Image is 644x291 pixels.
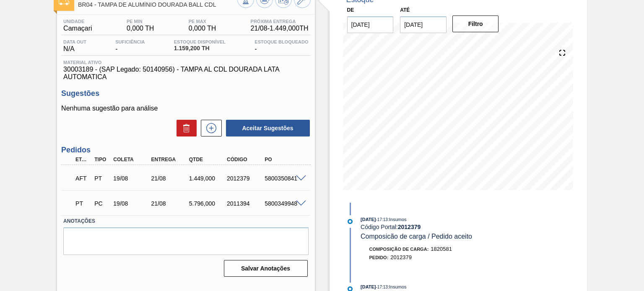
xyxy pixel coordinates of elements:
[400,7,410,13] label: Até
[226,120,310,136] button: Aceitar Sugestões
[63,66,308,81] span: 30003189 - (SAP Legado: 50140956) - TAMPA AL CDL DOURADA LATA AUTOMATICA
[262,157,304,162] div: PO
[251,19,309,24] span: Próxima Entrega
[189,19,216,24] span: PE MAX
[92,157,111,162] div: Tipo
[369,247,429,252] span: Composição de Carga :
[172,120,197,136] div: Excluir Sugestões
[225,175,266,182] div: 2012379
[347,7,354,13] label: De
[149,157,191,162] div: Entrega
[361,224,560,230] div: Código Portal:
[75,200,90,207] p: PT
[376,285,388,289] span: - 17:13
[452,15,499,32] button: Filtro
[376,217,388,222] span: - 17:13
[390,254,412,260] span: 2012379
[347,16,394,33] input: dd/mm/yyyy
[225,157,266,162] div: Código
[262,175,304,182] div: 5800350841
[225,200,266,207] div: 2011394
[63,25,92,32] span: Camaçari
[92,175,111,182] div: Pedido de Transferência
[113,39,147,53] div: -
[251,25,309,32] span: 21/08 - 1.449,000 TH
[63,215,308,227] label: Anotações
[127,25,154,32] span: 0,000 TH
[187,175,229,182] div: 1.449,000
[348,219,353,224] img: atual
[78,2,237,8] span: BR04 - TAMPA DE ALUMÍNIO DOURADA BALL CDL
[174,45,226,52] span: 1.159,200 TH
[361,233,472,240] span: Composicão de carga / Pedido aceito
[61,89,310,98] h3: Sugestões
[398,224,421,230] strong: 2012379
[111,175,153,182] div: 19/08/2025
[187,157,229,162] div: Qtde
[254,39,308,44] span: Estoque Bloqueado
[361,217,376,222] span: [DATE]
[189,25,216,32] span: 0,000 TH
[111,157,153,162] div: Coleta
[73,157,92,162] div: Etapa
[149,175,191,182] div: 21/08/2025
[63,19,92,24] span: Unidade
[187,200,229,207] div: 5.796,000
[73,194,92,213] div: Pedido em Trânsito
[388,217,407,222] span: : Insumos
[224,260,308,277] button: Salvar Anotações
[61,39,88,53] div: N/A
[92,200,111,207] div: Pedido de Compra
[361,284,376,289] span: [DATE]
[388,284,407,289] span: : Insumos
[63,60,308,65] span: Material ativo
[197,120,222,136] div: Nova sugestão
[127,19,154,24] span: PE MIN
[369,255,389,260] span: Pedido :
[262,200,304,207] div: 5800349948
[400,16,447,33] input: dd/mm/yyyy
[75,175,90,182] p: AFT
[111,200,153,207] div: 19/08/2025
[252,39,310,53] div: -
[61,105,310,112] p: Nenhuma sugestão para análise
[115,39,145,44] span: Suficiência
[73,169,92,188] div: Aguardando Fornecimento
[63,39,86,44] span: Data out
[174,39,226,44] span: Estoque Disponível
[222,119,311,137] div: Aceitar Sugestões
[149,200,191,207] div: 21/08/2025
[61,146,310,155] h3: Pedidos
[431,246,452,252] span: 1820581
